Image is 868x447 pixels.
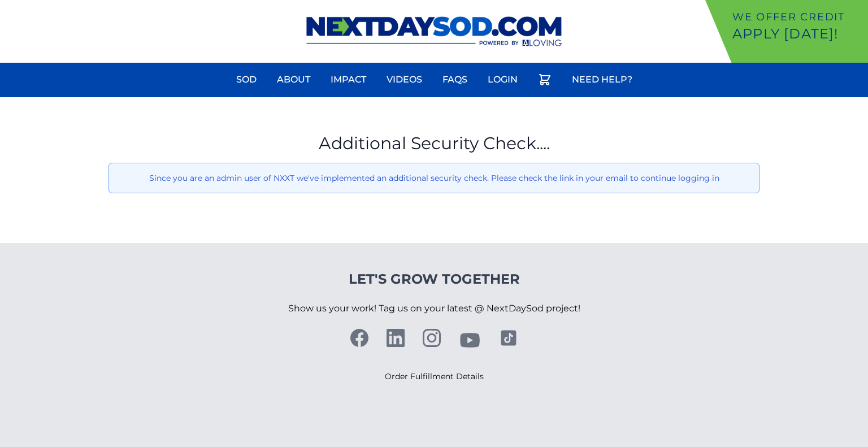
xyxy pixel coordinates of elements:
p: Show us your work! Tag us on your latest @ NextDaySod project! [288,288,580,329]
a: Login [481,66,524,93]
a: About [270,66,317,93]
a: Videos [380,66,429,93]
h4: Let's Grow Together [288,270,580,288]
a: FAQs [436,66,474,93]
h1: Additional Security Check.... [108,133,759,154]
p: We offer Credit [732,9,863,25]
a: Impact [324,66,373,93]
p: Apply [DATE]! [732,25,863,43]
a: Sod [229,66,263,93]
a: Order Fulfillment Details [385,371,484,381]
a: Need Help? [565,66,639,93]
p: Since you are an admin user of NXXT we've implemented an additional security check. Please check ... [118,172,750,184]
